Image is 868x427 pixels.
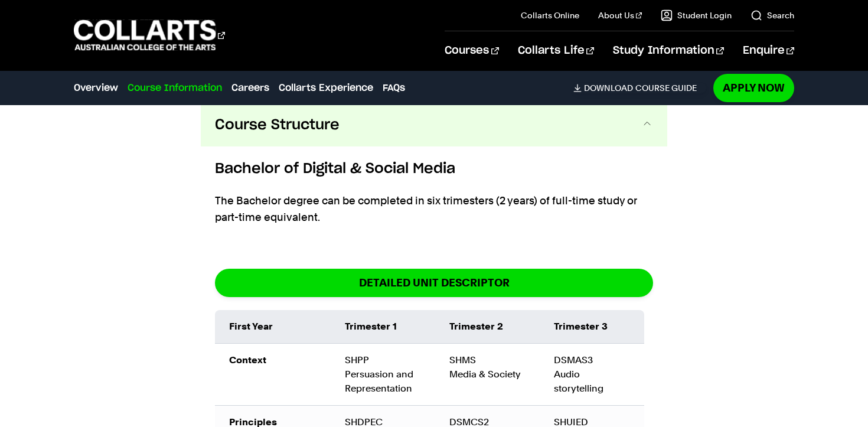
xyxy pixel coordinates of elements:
[598,9,642,21] a: About Us
[521,9,579,21] a: Collarts Online
[743,31,794,70] a: Enquire
[215,269,653,296] a: DETAILED UNIT DESCRIPTOR
[128,81,222,95] a: Course Information
[435,344,540,406] td: SHMS Media & Society
[383,81,405,95] a: FAQs
[201,104,667,146] button: Course Structure
[445,31,498,70] a: Courses
[435,310,540,344] td: Trimester 2
[231,81,269,95] a: Careers
[74,18,225,52] div: Go to homepage
[661,9,732,21] a: Student Login
[215,158,653,180] h6: Bachelor of Digital & Social Media
[584,83,633,93] span: Download
[279,81,373,95] a: Collarts Experience
[713,74,794,102] a: Apply Now
[613,31,724,70] a: Study Information
[74,81,118,95] a: Overview
[215,193,653,226] p: The Bachelor degree can be completed in six trimesters (2 years) of full-time study or part-time ...
[215,310,331,344] td: First Year
[518,31,594,70] a: Collarts Life
[540,310,644,344] td: Trimester 3
[540,344,644,406] td: DSMAS3 Audio storytelling
[331,344,435,406] td: SHPP Persuasion and Representation
[750,9,794,21] a: Search
[331,310,435,344] td: Trimester 1
[215,116,340,135] span: Course Structure
[573,83,706,93] a: DownloadCourse Guide
[229,354,266,366] strong: Context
